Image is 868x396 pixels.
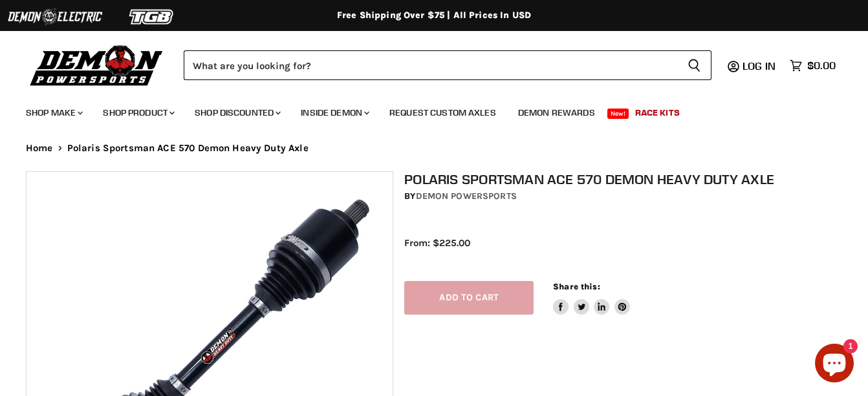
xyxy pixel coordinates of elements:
[607,109,629,119] span: New!
[625,99,689,126] a: Race Kits
[380,99,506,126] a: Request Custom Axles
[26,143,53,154] a: Home
[185,99,288,126] a: Shop Discounted
[737,60,783,72] a: Log in
[811,344,858,386] inbox-online-store-chat: Shopify online store chat
[291,99,377,126] a: Inside Demon
[103,5,201,29] img: TGB Logo 2
[743,59,776,72] span: Log in
[26,42,168,88] img: Demon Powersports
[807,59,836,72] span: $0.00
[783,56,842,75] a: $0.00
[404,171,853,187] h1: Polaris Sportsman ACE 570 Demon Heavy Duty Axle
[553,281,630,315] aside: Share this:
[16,99,91,126] a: Shop Make
[416,191,517,202] a: Demon Powersports
[404,237,470,249] span: From: $225.00
[67,143,309,154] span: Polaris Sportsman ACE 570 Demon Heavy Duty Axle
[184,50,711,80] form: Product
[553,282,600,291] span: Share this:
[508,99,605,126] a: Demon Rewards
[6,5,103,29] img: Demon Electric Logo 2
[93,99,182,126] a: Shop Product
[404,189,853,203] div: by
[677,50,711,80] button: Search
[16,94,832,126] ul: Main menu
[184,50,677,80] input: Search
